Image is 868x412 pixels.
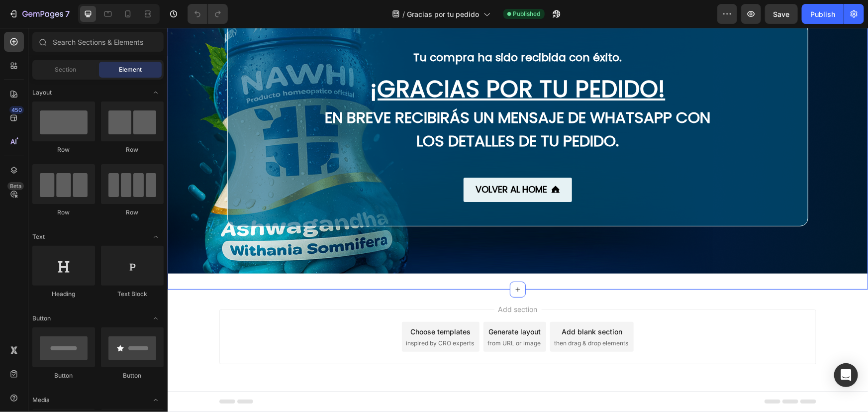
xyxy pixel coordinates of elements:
[65,8,70,20] p: 7
[32,314,51,323] span: Button
[32,145,95,154] div: Row
[101,290,164,299] div: Text Block
[321,299,374,309] div: Generate layout
[403,9,405,19] span: /
[407,9,480,19] span: Gracias por tu pedido
[296,150,404,174] a: VOLVER AL HOME
[148,85,164,101] span: Toggle open
[55,65,77,74] span: Section
[32,32,164,52] input: Search Sections & Elements
[834,363,858,387] div: Open Intercom Messenger
[810,9,835,19] div: Publish
[148,392,164,408] span: Toggle open
[9,106,24,114] div: 450
[119,65,142,74] span: Element
[32,371,95,380] div: Button
[238,311,306,320] span: inspired by CRO experts
[802,4,844,24] button: Publish
[308,154,380,170] p: VOLVER AL HOME
[168,28,868,412] iframe: Design area
[148,310,164,326] span: Toggle open
[32,88,52,97] span: Layout
[773,10,790,18] span: Save
[4,4,74,24] button: 7
[243,299,303,309] div: Choose templates
[7,182,24,190] div: Beta
[101,208,164,217] div: Row
[32,232,45,241] span: Text
[188,4,228,24] div: Undo/Redo
[32,290,95,299] div: Heading
[32,396,50,405] span: Media
[394,299,455,309] div: Add blank section
[327,276,374,287] span: Add section
[32,208,95,217] div: Row
[148,229,164,245] span: Toggle open
[320,311,373,320] span: from URL or image
[386,311,461,320] span: then drag & drop elements
[101,371,164,380] div: Button
[513,9,541,18] span: Published
[101,145,164,154] div: Row
[765,4,798,24] button: Save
